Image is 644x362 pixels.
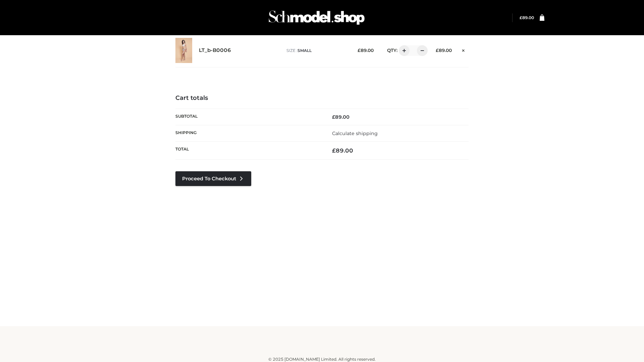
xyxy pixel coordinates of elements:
p: size : [286,48,347,54]
th: Subtotal [175,109,322,125]
th: Total [175,142,322,160]
a: Calculate shipping [332,130,378,136]
a: LT_b-B0006 [199,47,231,54]
bdi: 89.00 [332,114,350,120]
img: LT_b-B0006 - SMALL [175,38,192,63]
a: Remove this item [459,45,469,54]
img: Schmodel Admin 964 [266,4,367,31]
bdi: 89.00 [332,147,353,154]
h4: Cart totals [175,95,469,102]
span: £ [358,48,361,53]
span: SMALL [298,48,312,53]
div: QTY: [380,45,425,56]
th: Shipping [175,125,322,141]
span: £ [520,15,522,20]
span: £ [332,147,336,154]
a: Proceed to Checkout [175,171,251,186]
span: £ [332,114,335,120]
bdi: 89.00 [436,48,452,53]
a: £89.00 [520,15,534,20]
bdi: 89.00 [358,48,374,53]
bdi: 89.00 [520,15,534,20]
span: £ [436,48,439,53]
